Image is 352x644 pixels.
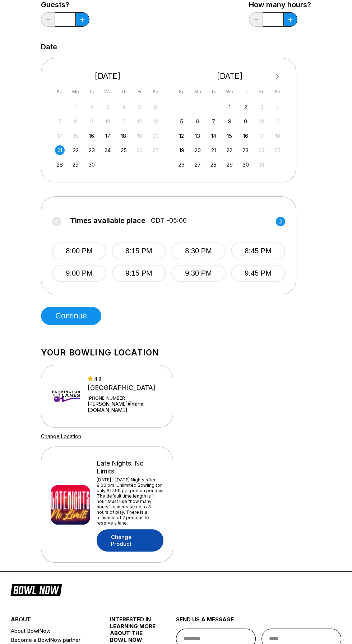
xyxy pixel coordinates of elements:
[225,145,235,155] div: Choose Wednesday, October 22nd, 2025
[249,1,311,9] label: How many hours?
[257,160,267,169] div: Not available Friday, October 31st, 2025
[135,145,144,155] div: Not available Friday, September 26th, 2025
[177,160,186,169] div: Choose Sunday, October 26th, 2025
[88,395,165,401] div: [PHONE_NUMBER]
[225,102,235,112] div: Choose Wednesday, October 1st, 2025
[97,477,163,526] div: [DATE] - [DATE] Nights after 8:00 pm. Unlimited Bowling for only $12.99 per person per day. The d...
[231,242,285,259] button: 8:45 PM
[241,117,250,126] div: Choose Thursday, October 9th, 2025
[193,145,203,155] div: Choose Monday, October 20th, 2025
[225,131,235,141] div: Choose Wednesday, October 15th, 2025
[171,265,226,282] button: 9:30 PM
[41,43,57,51] label: Date
[87,145,97,155] div: Choose Tuesday, September 23rd, 2025
[209,145,218,155] div: Choose Tuesday, October 21st, 2025
[135,131,144,141] div: Not available Friday, September 19th, 2025
[87,102,97,112] div: Not available Tuesday, September 2nd, 2025
[103,117,112,126] div: Not available Wednesday, September 10th, 2025
[55,160,65,169] div: Choose Sunday, September 28th, 2025
[119,117,129,126] div: Not available Thursday, September 11th, 2025
[52,265,106,282] button: 9:00 PM
[71,87,80,96] div: Mo
[225,160,235,169] div: Choose Wednesday, October 29th, 2025
[70,217,145,225] span: Times available place
[41,433,81,439] a: Change Location
[151,217,187,225] span: CDT -05:00
[177,145,186,155] div: Choose Sunday, October 19th, 2025
[119,87,129,96] div: Th
[257,102,267,112] div: Not available Friday, October 3rd, 2025
[273,131,282,141] div: Not available Saturday, October 18th, 2025
[119,145,129,155] div: Choose Thursday, September 25th, 2025
[51,485,90,525] img: Late Nights. No Limits.
[273,117,282,126] div: Not available Saturday, October 11th, 2025
[241,87,250,96] div: Th
[209,160,218,169] div: Choose Tuesday, October 28th, 2025
[193,87,203,96] div: Mo
[52,242,106,259] button: 8:00 PM
[71,131,80,141] div: Not available Monday, September 15th, 2025
[151,102,161,112] div: Not available Saturday, September 6th, 2025
[112,242,166,259] button: 8:15 PM
[11,626,93,635] a: About BowlNow
[209,87,218,96] div: Tu
[174,71,286,81] div: [DATE]
[119,102,129,112] div: Not available Thursday, September 4th, 2025
[241,160,250,169] div: Choose Thursday, October 30th, 2025
[41,1,89,9] label: Guests?
[97,459,163,475] div: Late Nights. No Limits.
[119,131,129,141] div: Choose Thursday, September 18th, 2025
[135,102,144,112] div: Not available Friday, September 5th, 2025
[257,87,267,96] div: Fr
[273,87,282,96] div: Sa
[151,131,161,141] div: Not available Saturday, September 20th, 2025
[177,117,186,126] div: Choose Sunday, October 5th, 2025
[54,101,162,169] div: month 2025-09
[151,117,161,126] div: Not available Saturday, September 13th, 2025
[87,160,97,169] div: Choose Tuesday, September 30th, 2025
[71,160,80,169] div: Choose Monday, September 29th, 2025
[103,131,112,141] div: Choose Wednesday, September 17th, 2025
[241,102,250,112] div: Choose Thursday, October 2nd, 2025
[135,117,144,126] div: Not available Friday, September 12th, 2025
[177,131,186,141] div: Choose Sunday, October 12th, 2025
[257,145,267,155] div: Not available Friday, October 24th, 2025
[55,117,65,126] div: Not available Sunday, September 7th, 2025
[135,87,144,96] div: Fr
[151,145,161,155] div: Not available Saturday, September 27th, 2025
[193,117,203,126] div: Choose Monday, October 6th, 2025
[103,145,112,155] div: Choose Wednesday, September 24th, 2025
[193,131,203,141] div: Choose Monday, October 13th, 2025
[225,117,235,126] div: Choose Wednesday, October 8th, 2025
[151,87,161,96] div: Sa
[177,87,186,96] div: Su
[176,101,284,169] div: month 2025-10
[71,117,80,126] div: Not available Monday, September 8th, 2025
[231,265,285,282] button: 9:45 PM
[71,102,80,112] div: Not available Monday, September 1st, 2025
[51,377,81,416] img: Farmington Lanes
[11,616,93,626] div: about
[112,265,166,282] button: 9:15 PM
[176,616,341,629] div: send us a message
[55,145,65,155] div: Choose Sunday, September 21st, 2025
[87,117,97,126] div: Not available Tuesday, September 9th, 2025
[88,384,165,392] div: [GEOGRAPHIC_DATA]
[273,102,282,112] div: Not available Saturday, October 4th, 2025
[87,87,97,96] div: Tu
[52,71,163,81] div: [DATE]
[209,131,218,141] div: Choose Tuesday, October 14th, 2025
[103,87,112,96] div: We
[55,131,65,141] div: Not available Sunday, September 14th, 2025
[257,131,267,141] div: Not available Friday, October 17th, 2025
[97,529,163,552] a: Change Product
[257,117,267,126] div: Not available Friday, October 10th, 2025
[55,87,65,96] div: Su
[209,117,218,126] div: Choose Tuesday, October 7th, 2025
[103,102,112,112] div: Not available Wednesday, September 3rd, 2025
[171,242,226,259] button: 8:30 PM
[87,131,97,141] div: Choose Tuesday, September 16th, 2025
[41,307,101,325] button: Continue
[193,160,203,169] div: Choose Monday, October 27th, 2025
[273,145,282,155] div: Not available Saturday, October 25th, 2025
